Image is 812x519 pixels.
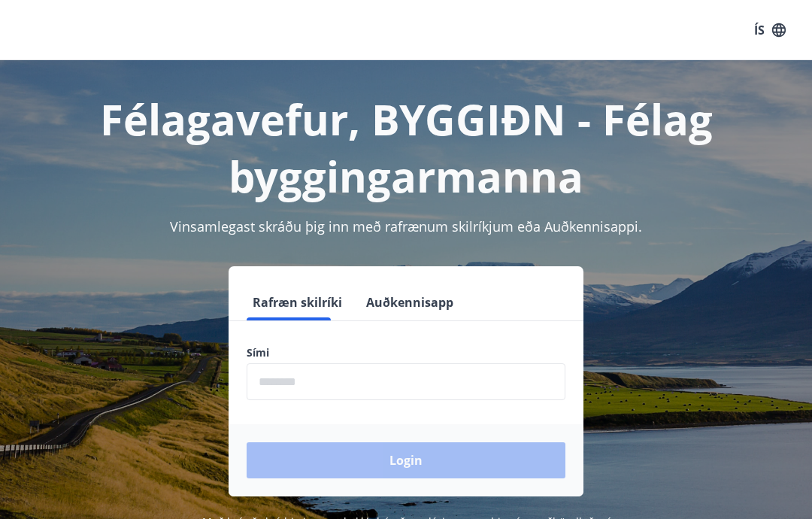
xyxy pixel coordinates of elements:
[170,217,642,235] span: Vinsamlegast skráðu þig inn með rafrænum skilríkjum eða Auðkennisappi.
[746,17,794,44] button: ÍS
[360,284,459,320] button: Auðkennisapp
[247,284,348,320] button: Rafræn skilríki
[18,90,794,205] h1: Félagavefur, BYGGIÐN - Félag byggingarmanna
[247,345,565,360] label: Sími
